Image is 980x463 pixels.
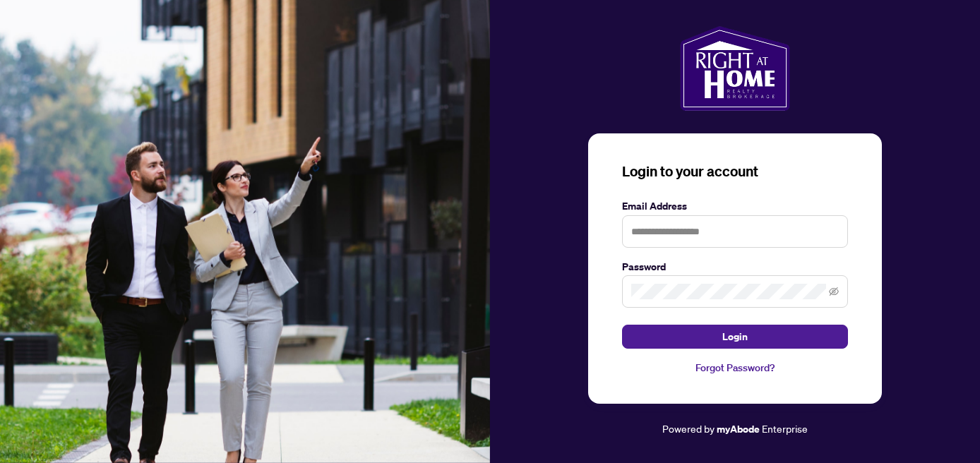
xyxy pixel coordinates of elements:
[622,162,848,181] h3: Login to your account
[622,360,848,375] a: Forgot Password?
[762,422,808,435] span: Enterprise
[829,287,839,296] span: eye-invisible
[622,259,848,275] label: Password
[722,325,748,348] span: Login
[622,198,848,214] label: Email Address
[717,421,760,437] a: myAbode
[680,26,789,111] img: ma-logo
[662,422,715,435] span: Powered by
[622,325,848,349] button: Login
